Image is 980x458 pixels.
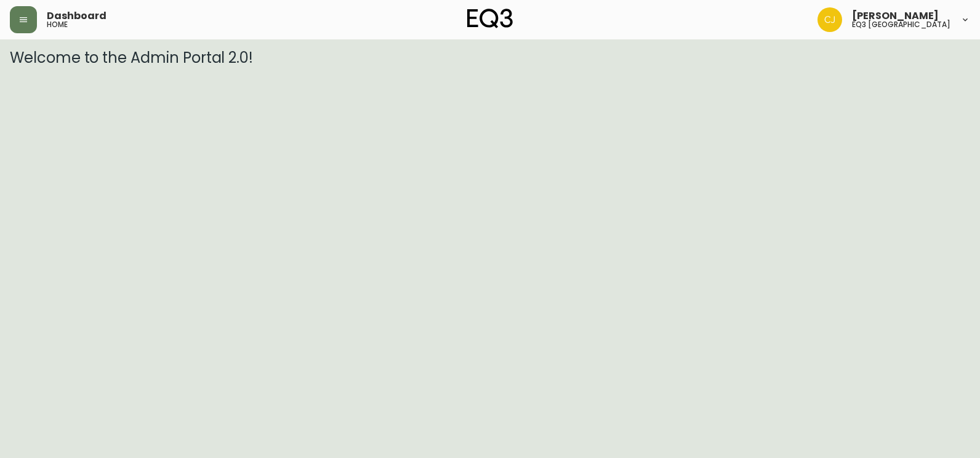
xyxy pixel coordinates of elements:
[852,21,950,28] h5: eq3 [GEOGRAPHIC_DATA]
[852,11,939,21] span: [PERSON_NAME]
[47,21,68,28] h5: home
[817,7,842,32] img: 7836c8950ad67d536e8437018b5c2533
[467,9,513,28] img: logo
[47,11,106,21] span: Dashboard
[10,49,970,66] h3: Welcome to the Admin Portal 2.0!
